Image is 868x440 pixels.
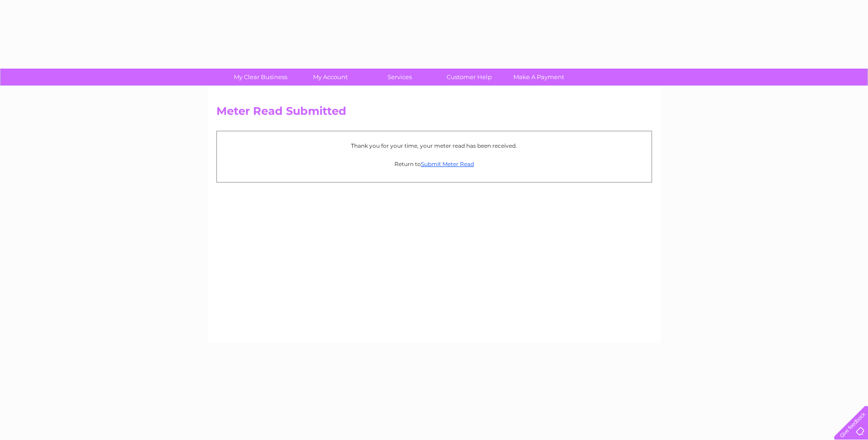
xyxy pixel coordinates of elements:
[216,105,652,122] h2: Meter Read Submitted
[292,69,368,86] a: My Account
[223,69,298,86] a: My Clear Business
[221,141,647,150] p: Thank you for your time, your meter read has been received.
[221,160,647,168] p: Return to
[362,69,437,86] a: Services
[431,69,507,86] a: Customer Help
[421,161,474,167] a: Submit Meter Read
[501,69,577,86] a: Make A Payment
